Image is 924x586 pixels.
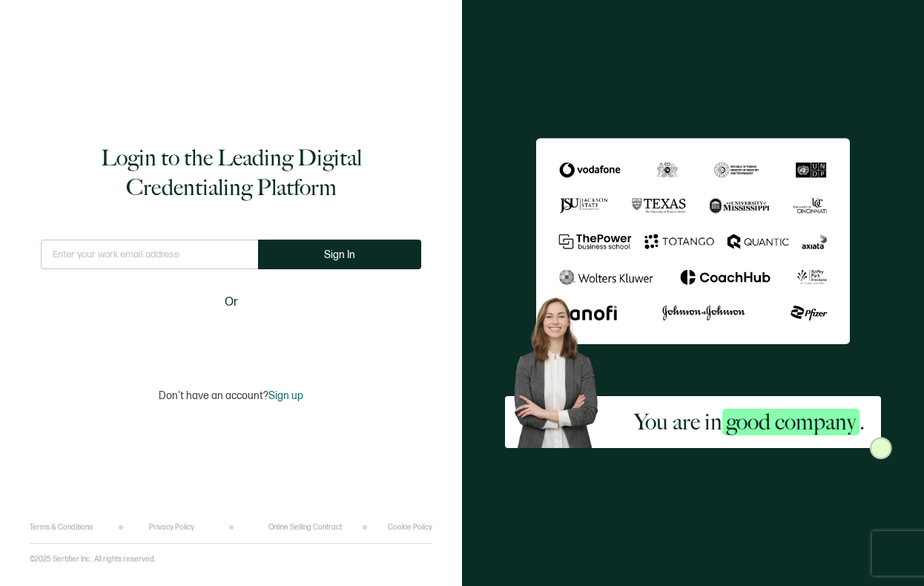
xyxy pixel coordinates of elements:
[30,555,156,564] p: ©2025 Sertifier Inc.. All rights reserved.
[324,249,355,260] span: Sign In
[258,240,421,269] button: Sign In
[159,389,303,402] p: Don't have an account?
[268,523,342,532] a: Online Selling Contract
[505,290,618,448] img: Sertifier Login - You are in <span class="strong-h">good company</span>. Hero
[41,240,258,269] input: Enter your work email address
[670,418,924,586] iframe: Chat Widget
[30,523,93,532] a: Terms & Conditions
[634,407,865,437] h2: You are in .
[139,321,324,354] iframe: Sign in with Google Button
[149,523,194,532] a: Privacy Policy
[41,143,421,203] h1: Login to the Leading Digital Credentialing Platform
[268,389,303,402] span: Sign up
[536,138,849,344] img: Sertifier Login - You are in <span class="strong-h">good company</span>.
[225,293,238,312] span: Or
[388,523,432,532] a: Cookie Policy
[722,409,859,435] span: good company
